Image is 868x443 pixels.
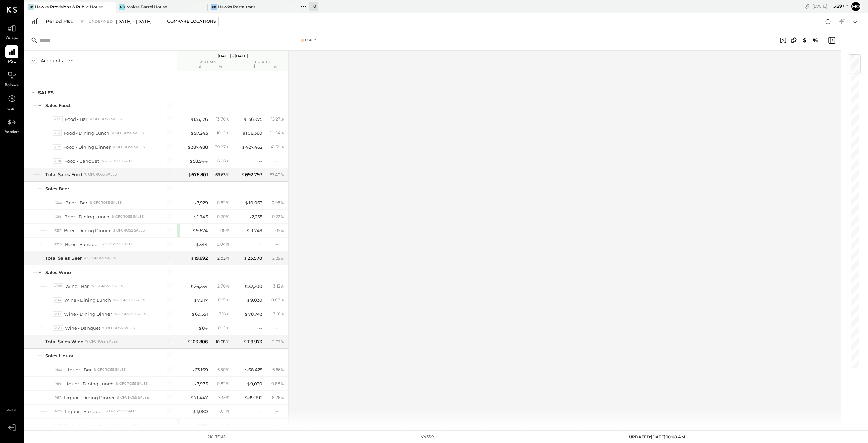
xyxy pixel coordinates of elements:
[272,200,284,206] div: 0.98
[53,144,61,150] div: 4117
[101,242,133,247] div: % of GROSS SALES
[280,144,284,149] span: %
[275,408,284,414] div: --
[45,353,73,359] div: Sales Liquor
[218,4,255,10] div: Hawks Restaurant
[259,422,262,429] div: --
[804,3,811,10] div: copy link
[45,102,70,109] div: Sales Food
[226,130,230,135] span: %
[259,408,262,415] div: --
[53,158,62,164] div: 4120
[116,381,148,386] div: % of GROSS SALES
[244,255,262,261] div: 23,570
[273,311,284,317] div: 7.66
[191,367,195,372] span: $
[275,325,284,331] div: --
[246,227,262,234] div: 11,249
[190,116,208,123] div: 133,126
[217,200,230,206] div: 0.82
[193,214,197,219] span: $
[196,241,208,248] div: 344
[64,297,111,303] div: Wine - Dining Lunch
[248,214,262,220] div: 2,258
[280,283,284,289] span: %
[187,339,191,344] span: $
[217,214,230,220] div: 0.20
[273,283,284,289] div: 3.13
[244,367,248,372] span: $
[65,422,107,429] div: Sales, Liquor Retail
[271,116,284,122] div: 15.27
[246,297,262,303] div: 9,030
[188,172,191,177] span: $
[273,227,284,234] div: 1.09
[190,130,194,136] span: $
[244,283,248,289] span: $
[46,18,73,25] div: Period P&L
[45,338,83,345] div: Total Sales Wine
[53,130,62,136] div: 4114
[280,311,284,316] span: %
[191,367,208,373] div: 63,169
[241,172,245,177] span: $
[246,381,262,387] div: 9,030
[53,325,63,331] div: 4520
[244,311,248,317] span: $
[271,381,284,387] div: 0.88
[53,423,63,428] div: 4895
[64,381,114,387] div: Liquor - Dining Lunch
[190,283,208,290] div: 26,254
[105,409,137,414] div: % of GROSS SALES
[272,255,284,261] div: 2.29
[219,311,230,317] div: 7.16
[248,214,252,219] span: $
[275,158,284,164] div: --
[38,89,54,96] div: SALES
[64,158,99,164] div: Food - Banquet
[226,422,230,428] span: %
[246,297,250,303] span: $
[218,325,230,331] div: 0.01
[64,214,110,220] div: Beer - Dining Lunch
[280,172,284,177] span: %
[53,297,62,303] div: 4514
[280,394,284,400] span: %
[246,228,250,233] span: $
[217,158,230,164] div: 6.06
[189,158,193,164] span: $
[164,17,219,26] button: Compare Locations
[119,4,125,10] div: MB
[259,325,262,331] div: --
[187,144,208,150] div: 387,488
[187,144,191,150] span: $
[94,367,126,372] div: % of GROSS SALES
[187,338,208,345] div: 103,806
[53,228,62,234] div: 4317
[53,214,62,220] div: 4314
[91,284,123,289] div: % of GROSS SALES
[217,241,230,247] div: 0.04
[191,255,208,261] div: 19,892
[216,339,230,345] div: 10.68
[198,325,208,331] div: 84
[280,130,284,135] span: %
[190,395,194,400] span: $
[109,423,141,428] div: % of GROSS SALES
[177,60,228,64] div: actuals
[7,106,16,112] span: Cash
[45,186,69,192] div: Sales Beer
[53,395,62,401] div: 4617
[243,116,247,122] span: $
[219,408,230,414] div: 0.11
[245,200,249,205] span: $
[270,172,284,178] div: 67.40
[217,130,230,136] div: 10.01
[113,298,145,302] div: % of GROSS SALES
[244,255,248,261] span: $
[64,311,112,317] div: Wine - Dining Dinner
[188,171,208,178] div: 676,801
[245,200,262,206] div: 10,063
[85,339,118,344] div: % of GROSS SALES
[226,200,230,205] span: %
